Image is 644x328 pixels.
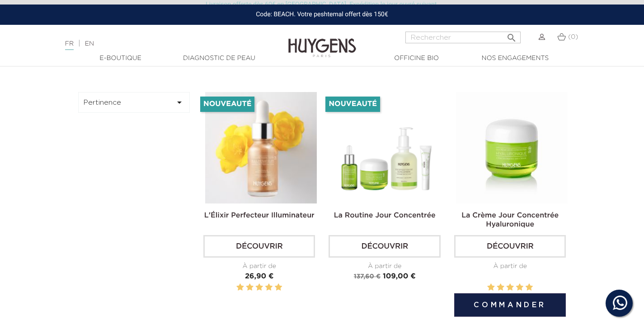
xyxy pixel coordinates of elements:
span: (0) [568,34,578,40]
label: 3 [256,282,263,293]
label: 5 [275,282,282,293]
a: Nos engagements [470,54,560,63]
button: Pertinence [78,92,190,113]
a: La Crème Jour Concentrée Hyaluronique [461,212,559,228]
a: Officine Bio [371,54,462,63]
label: 1 [236,282,244,293]
div: À partir de [203,262,315,271]
a: EN [85,41,94,47]
span: 109,00 € [383,273,416,280]
a: E-Boutique [75,54,166,63]
a: La Routine Jour Concentrée [334,212,436,219]
label: 3 [507,282,514,293]
span: 137,60 € [354,273,381,280]
img: Routine jour Concentrée [330,92,442,203]
label: 2 [246,282,253,293]
a: Découvrir [329,235,440,258]
a: Découvrir [454,235,566,258]
label: 2 [497,282,504,293]
input: Rechercher [405,32,521,43]
a: Découvrir [203,235,315,258]
a: L'Élixir Perfecteur Illuminateur [204,212,315,219]
button: Commander [454,293,566,317]
span: 26,90 € [245,273,274,280]
li: Nouveauté [325,97,380,112]
label: 5 [526,282,533,293]
i:  [174,97,185,108]
label: 4 [516,282,523,293]
div: À partir de [329,262,440,271]
a: Diagnostic de peau [174,54,264,63]
img: Huygens [288,24,356,59]
img: L'Élixir Perfecteur Illuminateur [205,92,317,203]
label: 4 [265,282,273,293]
a: FR [65,41,74,50]
div: | [61,38,262,49]
label: 1 [487,282,494,293]
li: Nouveauté [200,97,254,112]
button:  [503,29,520,41]
i:  [506,30,517,41]
div: À partir de [454,262,566,271]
